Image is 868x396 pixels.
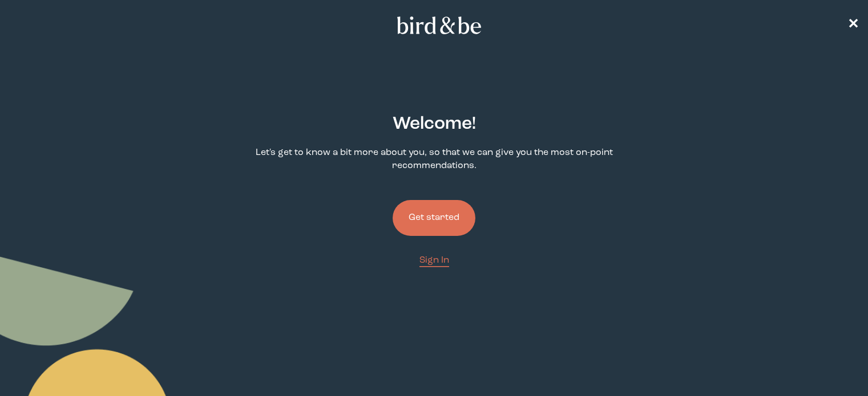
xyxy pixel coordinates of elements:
a: ✕ [847,15,859,35]
a: Sign In [419,254,449,267]
button: Get started [393,200,475,236]
span: Sign In [419,256,449,265]
span: ✕ [847,18,859,32]
iframe: Gorgias live chat messenger [811,342,857,385]
a: Get started [393,182,475,254]
h2: Welcome ! [393,111,476,137]
p: Let's get to know a bit more about you, so that we can give you the most on-point recommendations. [226,146,642,173]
